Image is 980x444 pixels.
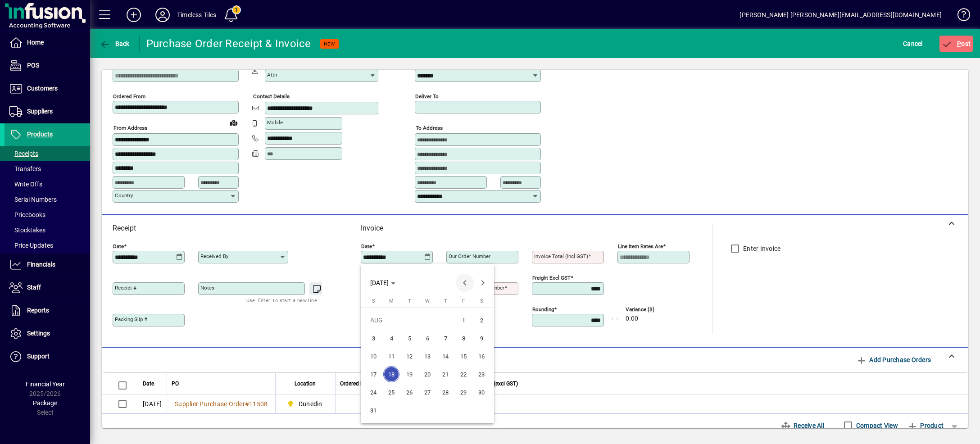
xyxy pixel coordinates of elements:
[472,311,490,329] button: Sat Aug 02 2025
[418,365,436,383] button: Wed Aug 20 2025
[454,347,472,365] button: Fri Aug 15 2025
[401,384,417,400] span: 26
[365,366,381,382] span: 17
[364,347,382,365] button: Sun Aug 10 2025
[364,365,382,383] button: Sun Aug 17 2025
[425,298,430,304] span: W
[454,383,472,401] button: Fri Aug 29 2025
[419,348,436,364] span: 13
[444,298,447,304] span: T
[382,347,400,365] button: Mon Aug 11 2025
[419,366,436,382] span: 20
[383,384,399,400] span: 25
[473,312,490,328] span: 2
[472,329,490,347] button: Sat Aug 09 2025
[364,311,454,329] td: AUG
[383,330,399,346] span: 4
[437,348,454,364] span: 14
[419,330,436,346] span: 6
[454,329,472,347] button: Fri Aug 08 2025
[472,347,490,365] button: Sat Aug 16 2025
[437,384,454,400] span: 28
[473,330,490,346] span: 9
[401,330,417,346] span: 5
[472,365,490,383] button: Sat Aug 23 2025
[455,330,472,346] span: 8
[473,384,490,400] span: 30
[455,348,472,364] span: 15
[382,365,400,383] button: Mon Aug 18 2025
[365,348,381,364] span: 10
[437,330,454,346] span: 7
[473,348,490,364] span: 16
[370,279,389,286] span: [DATE]
[365,330,381,346] span: 3
[437,366,454,382] span: 21
[418,347,436,365] button: Wed Aug 13 2025
[418,329,436,347] button: Wed Aug 06 2025
[401,348,417,364] span: 12
[365,384,381,400] span: 24
[474,274,492,292] button: Next month
[364,329,382,347] button: Sun Aug 03 2025
[454,311,472,329] button: Fri Aug 01 2025
[365,402,381,418] span: 31
[382,329,400,347] button: Mon Aug 04 2025
[400,383,418,401] button: Tue Aug 26 2025
[455,312,472,328] span: 1
[436,347,454,365] button: Thu Aug 14 2025
[455,366,472,382] span: 22
[389,298,394,304] span: M
[372,298,375,304] span: S
[408,298,411,304] span: T
[436,383,454,401] button: Thu Aug 28 2025
[436,365,454,383] button: Thu Aug 21 2025
[367,275,399,291] button: Choose month and year
[454,365,472,383] button: Fri Aug 22 2025
[383,366,399,382] span: 18
[473,366,490,382] span: 23
[472,383,490,401] button: Sat Aug 30 2025
[462,298,465,304] span: F
[400,329,418,347] button: Tue Aug 05 2025
[455,384,472,400] span: 29
[480,298,483,304] span: S
[383,348,399,364] span: 11
[456,274,474,292] button: Previous month
[401,366,417,382] span: 19
[400,365,418,383] button: Tue Aug 19 2025
[364,401,382,419] button: Sun Aug 31 2025
[436,329,454,347] button: Thu Aug 07 2025
[419,384,436,400] span: 27
[364,383,382,401] button: Sun Aug 24 2025
[418,383,436,401] button: Wed Aug 27 2025
[382,383,400,401] button: Mon Aug 25 2025
[400,347,418,365] button: Tue Aug 12 2025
